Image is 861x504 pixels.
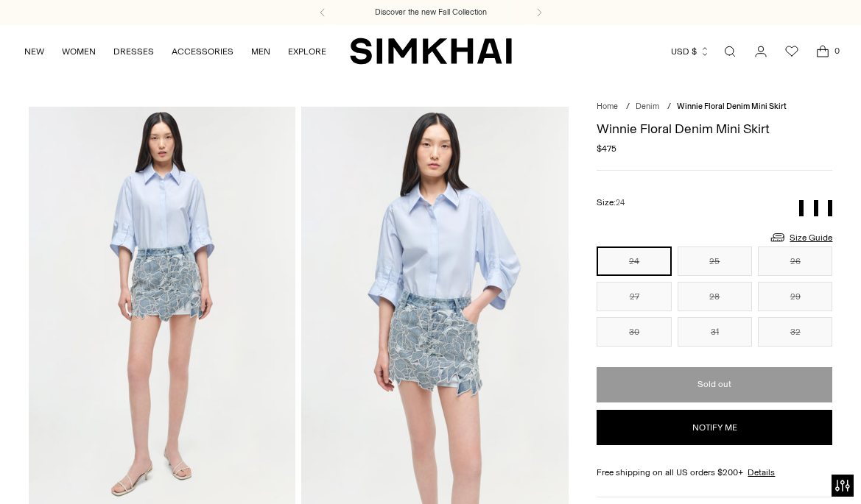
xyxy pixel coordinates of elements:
[375,7,487,18] a: Discover the new Fall Collection
[172,35,233,68] a: ACCESSORIES
[597,142,616,155] span: $475
[62,35,96,68] a: WOMEN
[597,410,832,445] button: Notify me
[597,317,671,347] button: 30
[24,35,44,68] a: NEW
[667,101,671,113] div: /
[597,102,618,111] a: Home
[758,246,832,276] button: 26
[830,44,843,57] span: 0
[616,198,625,207] span: 24
[597,282,671,311] button: 27
[678,282,752,311] button: 28
[746,37,776,66] a: Go to the account page
[808,37,837,66] a: Open cart modal
[597,466,832,479] div: Free shipping on all US orders $200+
[251,35,270,68] a: MEN
[288,35,326,68] a: EXPLORE
[678,317,752,347] button: 31
[678,246,752,276] button: 25
[671,35,710,68] button: USD $
[715,37,745,66] a: Open search modal
[597,101,832,113] nav: breadcrumbs
[113,35,154,68] a: DRESSES
[769,228,832,246] a: Size Guide
[597,196,625,210] label: Size:
[350,37,512,65] a: SIMKHAI
[626,101,630,113] div: /
[777,37,806,66] a: Wishlist
[636,102,659,111] a: Denim
[748,466,775,479] a: Details
[677,102,787,111] span: Winnie Floral Denim Mini Skirt
[758,282,832,311] button: 29
[597,122,832,135] h1: Winnie Floral Denim Mini Skirt
[597,246,671,276] button: 24
[758,317,832,347] button: 32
